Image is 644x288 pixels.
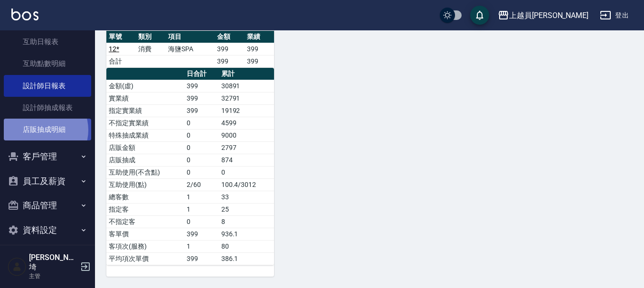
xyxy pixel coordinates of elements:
td: 客單價 [106,228,184,240]
td: 金額(虛) [106,80,184,92]
td: 0 [184,154,218,166]
td: 0 [184,141,218,154]
td: 874 [219,154,275,166]
td: 指定實業績 [106,104,184,117]
button: 員工及薪資 [4,169,91,194]
a: 設計師抽成報表 [4,97,91,119]
td: 特殊抽成業績 [106,129,184,141]
td: 9000 [219,129,275,141]
td: 399 [184,92,218,104]
th: 單號 [106,31,136,43]
td: 平均項次單價 [106,252,184,265]
td: 32791 [219,92,275,104]
div: 上越員[PERSON_NAME] [509,9,588,21]
td: 33 [219,191,275,203]
td: 店販抽成 [106,154,184,166]
td: 0 [184,129,218,141]
td: 936.1 [219,228,275,240]
button: 上越員[PERSON_NAME] [494,6,592,25]
td: 互助使用(不含點) [106,166,184,178]
td: 25 [219,203,275,215]
td: 0 [184,166,218,178]
button: 客戶管理 [4,144,91,169]
td: 399 [245,43,274,55]
th: 累計 [219,68,275,80]
td: 19192 [219,104,275,117]
td: 399 [184,228,218,240]
td: 399 [245,55,274,67]
img: Person [8,257,27,276]
td: 100.4/3012 [219,178,275,191]
th: 日合計 [184,68,218,80]
a: 設計師日報表 [4,75,91,97]
td: 海鹽SPA [166,43,215,55]
td: 30891 [219,80,275,92]
td: 0 [184,215,218,228]
td: 399 [184,80,218,92]
td: 消費 [136,43,165,55]
td: 0 [184,117,218,129]
td: 實業績 [106,92,184,104]
td: 2797 [219,141,275,154]
td: 不指定客 [106,215,184,228]
td: 399 [184,104,218,117]
a: 店販抽成明細 [4,119,91,140]
table: a dense table [106,31,274,68]
button: 資料設定 [4,218,91,242]
td: 399 [215,43,244,55]
td: 8 [219,215,275,228]
td: 4599 [219,117,275,129]
button: 商品管理 [4,193,91,218]
p: 主管 [29,272,77,280]
td: 2/60 [184,178,218,191]
th: 業績 [245,31,274,43]
td: 1 [184,203,218,215]
td: 399 [215,55,244,67]
button: 登出 [596,7,633,24]
td: 80 [219,240,275,252]
a: 互助點數明細 [4,53,91,74]
button: save [470,6,489,25]
td: 客項次(服務) [106,240,184,252]
a: 互助日報表 [4,31,91,53]
td: 0 [219,166,275,178]
td: 1 [184,191,218,203]
th: 類別 [136,31,165,43]
th: 項目 [166,31,215,43]
th: 金額 [215,31,244,43]
td: 不指定實業績 [106,117,184,129]
h5: [PERSON_NAME]埼 [29,253,77,272]
td: 合計 [106,55,136,67]
td: 店販金額 [106,141,184,154]
td: 互助使用(點) [106,178,184,191]
td: 1 [184,240,218,252]
td: 386.1 [219,252,275,265]
td: 399 [184,252,218,265]
table: a dense table [106,68,274,265]
img: Logo [11,9,38,20]
td: 總客數 [106,191,184,203]
td: 指定客 [106,203,184,215]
